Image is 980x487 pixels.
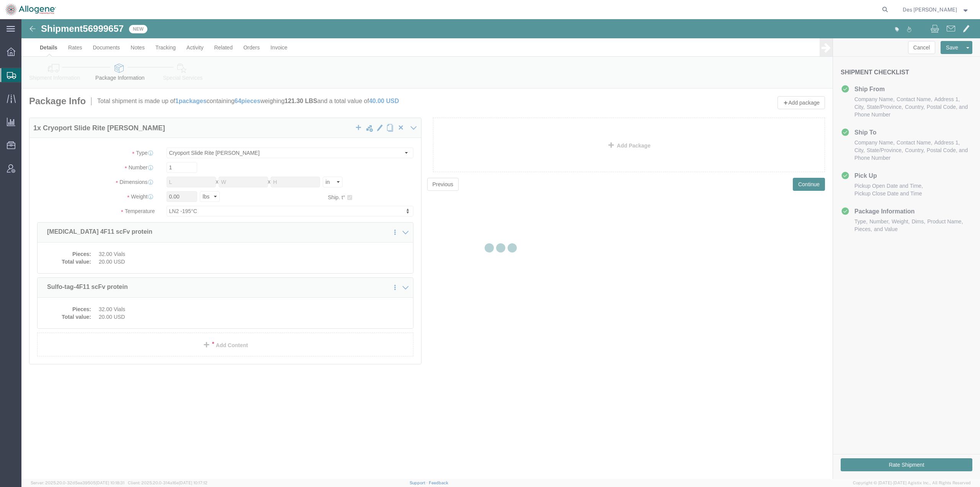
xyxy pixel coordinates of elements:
[429,480,448,485] a: Feedback
[31,480,124,485] span: Server: 2025.20.0-32d5ea39505
[853,480,971,486] span: Copyright © [DATE]-[DATE] Agistix Inc., All Rights Reserved
[903,5,957,14] span: Des Charlery
[410,480,429,485] a: Support
[5,4,56,15] img: logo
[902,5,970,14] button: Des [PERSON_NAME]
[96,480,124,485] span: [DATE] 10:18:31
[128,480,207,485] span: Client: 2025.20.0-314a16e
[179,480,207,485] span: [DATE] 10:17:12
